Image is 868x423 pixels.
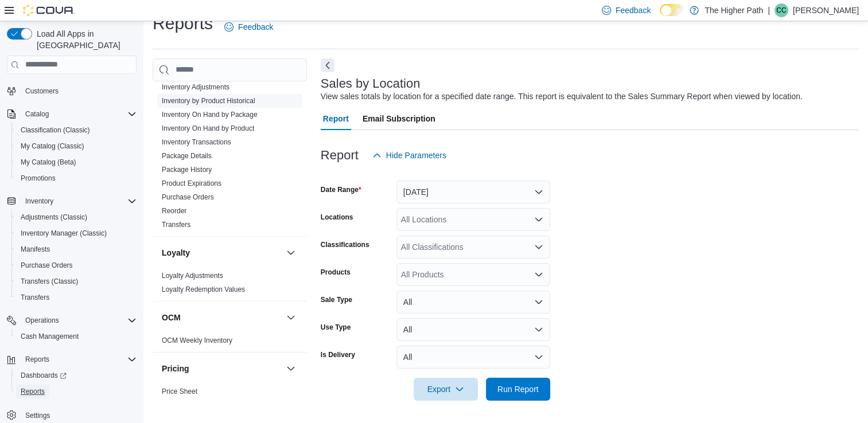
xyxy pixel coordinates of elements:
button: Open list of options [534,270,543,279]
h3: OCM [162,312,181,323]
a: Feedback [220,15,278,38]
span: Settings [25,411,50,420]
span: Classification (Classic) [21,126,90,135]
span: Reorder [162,206,186,216]
a: Classification (Classic) [16,123,95,137]
span: Operations [25,316,59,325]
span: Reports [21,387,45,396]
a: Promotions [16,171,60,185]
button: Reports [11,383,141,399]
button: Transfers [11,289,141,305]
span: Cash Management [16,330,137,343]
a: Transfers [16,291,54,304]
button: Next [321,58,334,72]
a: Inventory Manager (Classic) [16,226,111,240]
a: Purchase Orders [162,193,214,201]
button: All [396,291,550,314]
button: Operations [21,314,64,327]
span: Hide Parameters [386,150,446,161]
button: Loyalty [162,247,282,258]
button: Open list of options [534,215,543,224]
a: Package Details [162,152,212,160]
div: Pricing [153,385,307,403]
div: OCM [153,334,307,352]
span: Run Report [497,383,539,395]
a: Product Expirations [162,179,221,187]
span: Transfers [21,293,49,302]
span: Classification (Classic) [16,123,137,137]
span: Transfers (Classic) [21,277,78,286]
span: Reports [25,355,49,364]
div: Inventory [153,80,307,236]
span: Dashboards [21,371,67,380]
span: Cash Management [21,332,79,341]
button: Adjustments (Classic) [11,209,141,225]
a: Inventory On Hand by Product [162,124,254,132]
a: Price Sheet [162,387,197,395]
span: Promotions [16,171,137,185]
button: Customers [2,83,141,99]
span: Transfers [162,220,190,229]
div: Cheyienne Cunningham [774,3,788,17]
span: Adjustments (Classic) [16,210,137,224]
span: Inventory by Product Historical [162,96,255,105]
span: Load All Apps in [GEOGRAPHIC_DATA] [32,28,137,51]
p: [PERSON_NAME] [793,3,859,17]
a: Cash Management [16,330,83,343]
span: Price Sheet [162,387,197,396]
label: Classifications [321,240,369,249]
span: Purchase Orders [21,261,73,270]
button: Hide Parameters [368,144,451,167]
p: The Higher Path [704,3,763,17]
span: Catalog [25,109,49,119]
button: Reports [21,352,54,366]
button: Settings [2,406,141,423]
button: Inventory [21,194,58,208]
button: Catalog [2,106,141,122]
button: [DATE] [396,181,550,203]
label: Sale Type [321,295,352,304]
span: Customers [21,84,137,98]
a: My Catalog (Beta) [16,155,81,169]
button: Inventory Manager (Classic) [11,225,141,241]
button: OCM [284,311,298,324]
a: Package History [162,166,212,174]
span: Manifests [16,242,137,256]
h3: Loyalty [162,247,190,258]
button: Pricing [284,362,298,375]
h3: Sales by Location [321,77,421,91]
img: Cova [23,5,75,16]
a: Dashboards [16,369,71,382]
p: | [768,3,770,17]
span: Catalog [21,107,137,121]
button: Catalog [21,107,53,121]
a: Customers [21,84,63,98]
a: Reorder [162,207,186,215]
span: My Catalog (Beta) [16,155,137,169]
span: Inventory [21,194,137,208]
span: Email Subscription [363,107,435,130]
span: My Catalog (Classic) [16,139,137,153]
label: Use Type [321,323,351,332]
button: Pricing [162,363,282,374]
span: Inventory Adjustments [162,83,229,92]
a: Inventory Transactions [162,138,231,146]
div: View sales totals by location for a specified date range. This report is equivalent to the Sales ... [321,91,803,103]
h1: Reports [153,12,213,35]
span: Inventory On Hand by Product [162,124,254,133]
span: Inventory On Hand by Package [162,110,258,119]
span: Customers [25,87,59,96]
span: Reports [21,352,137,366]
a: Inventory Adjustments [162,83,229,91]
span: Inventory Transactions [162,138,231,147]
span: Inventory [25,197,53,206]
button: Cash Management [11,328,141,344]
button: All [396,318,550,341]
label: Products [321,268,351,277]
button: Classification (Classic) [11,122,141,138]
span: Transfers (Classic) [16,275,137,288]
span: Feedback [238,21,273,33]
button: Open list of options [534,242,543,252]
span: My Catalog (Beta) [21,158,76,167]
span: Operations [21,314,137,327]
